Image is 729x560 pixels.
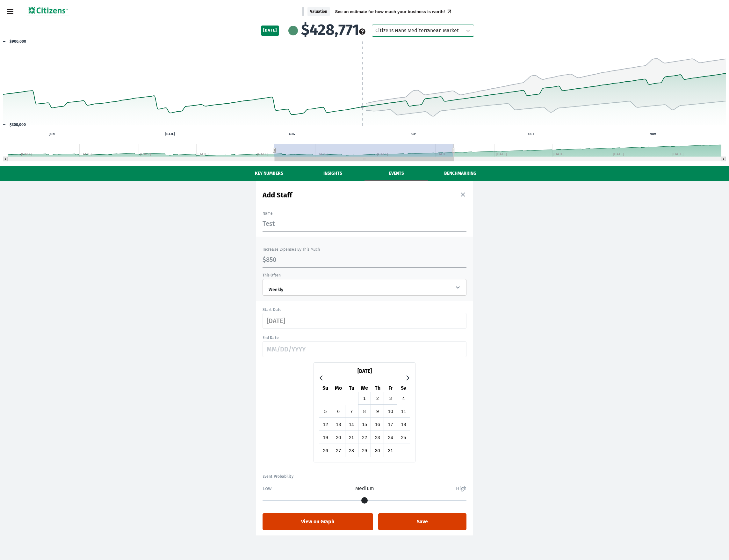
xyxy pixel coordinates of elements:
[6,8,14,15] svg: Menu
[371,392,384,405] button: 2
[263,273,466,278] label: This Often
[332,431,345,444] button: 20
[358,385,371,392] th: Wednesday
[263,307,282,312] label: Start Date
[27,5,69,16] img: logo
[378,513,467,530] button: Save
[332,444,345,457] button: 27
[10,39,26,44] text: $900,000
[307,7,330,16] span: Valuation
[345,418,358,431] button: 14
[335,9,445,14] button: See an estimate for how much your business is worth!
[397,431,410,444] button: 25
[384,392,397,405] button: 3
[397,392,410,405] button: 4
[355,485,374,492] button: Medium
[319,418,332,431] button: 12
[263,211,466,216] label: Name
[445,7,453,16] button: open promoted insight
[301,22,365,37] span: $428,771
[371,418,384,431] button: 16
[384,431,397,444] button: 24
[364,166,428,181] button: Events
[263,485,271,492] button: Low
[371,385,384,392] th: Thursday
[384,385,397,392] th: Friday
[358,418,371,431] button: 15
[263,313,466,329] input: MM/DD/YYYY
[263,335,279,340] label: End Date
[288,132,295,136] text: AUG
[428,166,492,181] button: Benchmarking
[319,375,324,382] button: Go to previous month
[261,26,279,36] span: [DATE]
[301,166,364,181] button: Insights
[49,132,55,136] text: JUN
[397,405,410,418] button: 11
[263,513,373,530] button: View on Graph
[358,431,371,444] button: 22
[528,132,534,136] text: OCT
[384,418,397,431] button: 17
[457,188,469,201] button: Close Form
[456,485,466,492] button: High
[358,444,371,457] button: 29
[650,132,656,136] text: NOV
[263,252,466,268] input: $0.00
[384,405,397,418] button: 10
[10,122,26,127] text: $300,000
[345,431,358,444] button: 21
[371,405,384,418] button: 9
[319,444,332,457] button: 26
[359,28,365,36] button: see more about your cashflow projection
[345,405,358,418] button: 7
[371,431,384,444] button: 23
[319,368,410,375] div: [DATE]
[332,418,345,431] button: 13
[371,444,384,457] button: 30
[4,73,724,115] g: Past/Projected Data, series 1 of 4 with 186 data points. Y axis, values. X axis, Time.
[384,444,397,457] button: 31
[263,216,466,232] input: Name
[397,385,410,392] th: Saturday
[405,375,410,382] button: Go to next month
[332,405,345,418] button: 6
[263,191,292,199] h4: Add Staff
[263,474,293,479] label: Event Probability
[345,385,358,392] th: Tuesday
[358,392,371,405] button: 1
[319,431,332,444] button: 19
[319,405,332,418] button: 5
[358,405,371,418] button: 8
[411,132,416,136] text: SEP
[319,385,332,392] th: Sunday
[263,247,466,252] label: Increase Expenses By This Much
[165,132,175,136] text: [DATE]
[237,166,301,181] button: Key Numbers
[263,341,466,357] input: MM/DD/YYYY
[397,418,410,431] button: 18
[345,444,358,457] button: 28
[332,385,345,392] th: Monday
